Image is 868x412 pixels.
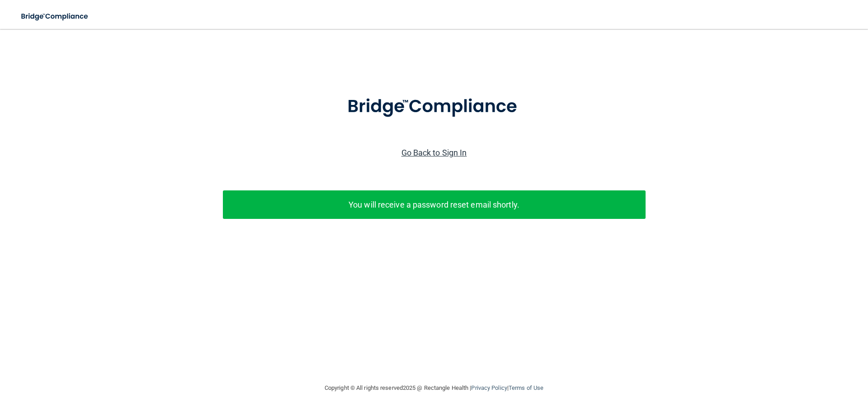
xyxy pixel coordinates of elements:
[401,148,467,157] a: Go Back to Sign In
[329,83,539,130] img: bridge_compliance_login_screen.278c3ca4.svg
[471,384,507,391] a: Privacy Policy
[269,374,599,403] div: Copyright © All rights reserved 2025 @ Rectangle Health | |
[509,384,543,391] a: Terms of Use
[14,7,97,26] img: bridge_compliance_login_screen.278c3ca4.svg
[230,197,639,212] p: You will receive a password reset email shortly.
